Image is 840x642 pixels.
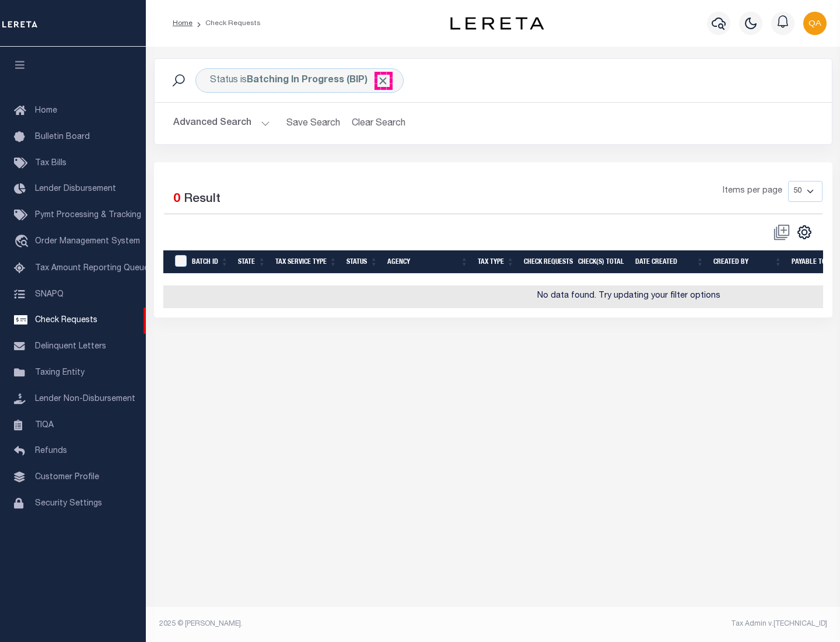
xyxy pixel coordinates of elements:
[195,68,404,93] div: Status is
[279,112,347,135] button: Save Search
[35,107,57,115] span: Home
[573,250,631,274] th: Check(s) Total
[271,250,342,274] th: Tax Service Type: activate to sort column ascending
[184,190,220,209] label: Result
[502,619,827,629] div: Tax Admin v.[TECHNICAL_ID]
[723,185,782,198] span: Items per page
[342,250,383,274] th: Status: activate to sort column ascending
[35,395,135,403] span: Lender Non-Disbursement
[35,159,66,168] span: Tax Bills
[35,447,67,455] span: Refunds
[450,17,544,30] img: logo-dark.svg
[631,250,709,274] th: Date Created: activate to sort column ascending
[173,20,192,27] a: Home
[709,250,787,274] th: Created By: activate to sort column ascending
[35,369,85,377] span: Taxing Entity
[35,421,54,429] span: TIQA
[173,193,180,205] span: 0
[187,250,233,274] th: Batch Id: activate to sort column ascending
[233,250,271,274] th: State: activate to sort column ascending
[35,316,97,325] span: Check Requests
[35,185,116,193] span: Lender Disbursement
[35,290,64,298] span: SNAPQ
[35,500,102,508] span: Security Settings
[35,133,90,141] span: Bulletin Board
[14,235,33,250] i: travel_explore
[150,619,494,629] div: 2025 © [PERSON_NAME].
[377,75,389,87] span: Click to Remove
[35,264,149,273] span: Tax Amount Reporting Queue
[173,112,270,135] button: Advanced Search
[247,76,389,85] b: Batching In Progress (BIP)
[803,12,827,35] img: svg+xml;base64,PHN2ZyB4bWxucz0iaHR0cDovL3d3dy53My5vcmcvMjAwMC9zdmciIHBvaW50ZXItZXZlbnRzPSJub25lIi...
[35,238,140,246] span: Order Management System
[35,473,99,481] span: Customer Profile
[347,112,411,135] button: Clear Search
[519,250,573,274] th: Check Requests
[35,211,141,219] span: Pymt Processing & Tracking
[383,250,473,274] th: Agency: activate to sort column ascending
[473,250,519,274] th: Tax Type: activate to sort column ascending
[192,18,261,29] li: Check Requests
[35,343,106,351] span: Delinquent Letters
